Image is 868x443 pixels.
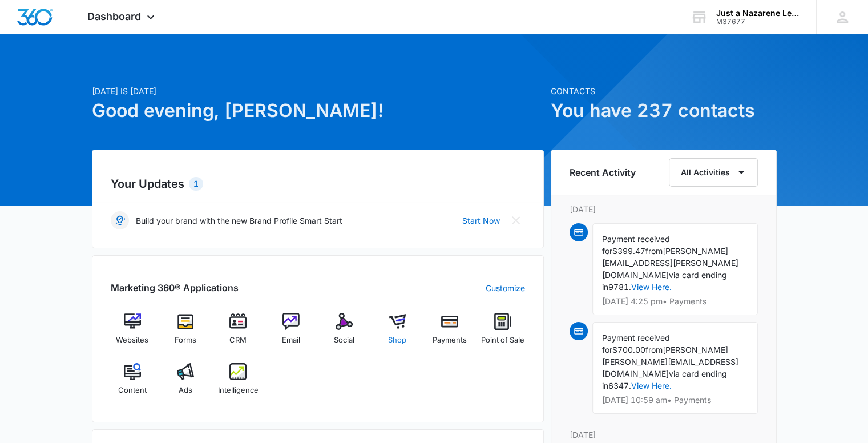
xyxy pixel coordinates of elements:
[136,215,342,227] p: Build your brand with the new Brand Profile Smart Start
[111,363,155,404] a: Content
[716,18,800,26] div: account id
[481,335,524,346] span: Point of Sale
[631,381,672,390] a: View Here.
[602,333,670,355] span: Payment received for
[507,211,525,229] button: Close
[608,282,631,292] span: 9781.
[602,357,738,378] span: [PERSON_NAME][EMAIL_ADDRESS][DOMAIN_NAME]
[645,345,663,355] span: from
[179,385,192,396] span: Ads
[570,203,758,215] p: [DATE]
[602,258,738,280] span: [EMAIL_ADDRESS][PERSON_NAME][DOMAIN_NAME]
[551,97,777,124] h1: You have 237 contacts
[612,345,645,355] span: $700.00
[322,313,366,354] a: Social
[118,385,147,396] span: Content
[716,9,800,18] div: account name
[663,345,728,355] span: [PERSON_NAME]
[570,429,758,441] p: [DATE]
[602,297,748,305] p: [DATE] 4:25 pm • Payments
[92,97,544,124] h1: Good evening, [PERSON_NAME]!
[216,313,260,354] a: CRM
[229,335,247,346] span: CRM
[645,246,663,256] span: from
[111,281,239,295] h2: Marketing 360® Applications
[163,363,207,404] a: Ads
[92,85,544,97] p: [DATE] is [DATE]
[602,234,670,256] span: Payment received for
[116,335,148,346] span: Websites
[608,381,631,390] span: 6347.
[481,313,525,354] a: Point of Sale
[602,396,748,404] p: [DATE] 10:59 am • Payments
[334,335,354,346] span: Social
[612,246,645,256] span: $399.47
[631,282,672,292] a: View Here.
[388,335,406,346] span: Shop
[551,85,777,97] p: Contacts
[428,313,472,354] a: Payments
[87,10,141,22] span: Dashboard
[486,282,525,294] a: Customize
[433,335,467,346] span: Payments
[375,313,419,354] a: Shop
[163,313,207,354] a: Forms
[189,177,203,191] div: 1
[111,175,525,192] h2: Your Updates
[462,215,500,227] a: Start Now
[663,246,728,256] span: [PERSON_NAME]
[282,335,300,346] span: Email
[218,385,259,396] span: Intelligence
[216,363,260,404] a: Intelligence
[269,313,313,354] a: Email
[111,313,155,354] a: Websites
[175,335,196,346] span: Forms
[570,166,636,179] h6: Recent Activity
[669,158,758,187] button: All Activities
